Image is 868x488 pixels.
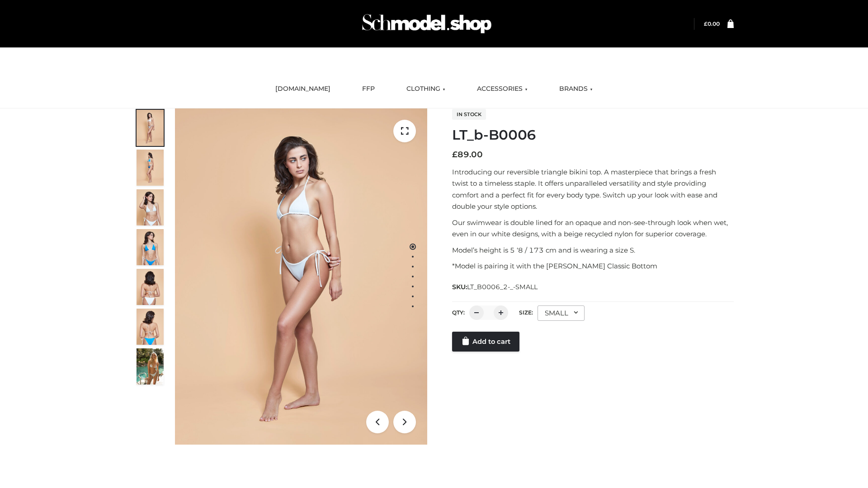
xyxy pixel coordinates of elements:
bdi: 0.00 [704,20,720,27]
p: Our swimwear is double lined for an opaque and non-see-through look when wet, even in our white d... [452,217,734,240]
a: £0.00 [704,20,720,27]
label: QTY: [452,309,465,316]
span: LT_B0006_2-_-SMALL [467,283,538,291]
img: Schmodel Admin 964 [359,6,495,42]
a: [DOMAIN_NAME] [269,79,337,99]
img: ArielClassicBikiniTop_CloudNine_AzureSky_OW114ECO_2-scaled.jpg [137,150,164,186]
span: £ [452,150,458,160]
img: ArielClassicBikiniTop_CloudNine_AzureSky_OW114ECO_1-scaled.jpg [137,110,164,146]
img: ArielClassicBikiniTop_CloudNine_AzureSky_OW114ECO_7-scaled.jpg [137,269,164,305]
span: £ [704,20,708,27]
img: ArielClassicBikiniTop_CloudNine_AzureSky_OW114ECO_1 [175,108,427,445]
a: Add to cart [452,332,519,352]
p: *Model is pairing it with the [PERSON_NAME] Classic Bottom [452,260,734,272]
p: Model’s height is 5 ‘8 / 173 cm and is wearing a size S. [452,244,734,256]
a: CLOTHING [400,79,452,99]
a: BRANDS [552,79,599,99]
span: SKU: [452,282,538,292]
img: ArielClassicBikiniTop_CloudNine_AzureSky_OW114ECO_8-scaled.jpg [137,309,164,345]
img: ArielClassicBikiniTop_CloudNine_AzureSky_OW114ECO_3-scaled.jpg [137,189,164,225]
p: Introducing our reversible triangle bikini top. A masterpiece that brings a fresh twist to a time... [452,166,734,212]
div: SMALL [538,305,585,321]
span: In stock [452,109,486,120]
img: ArielClassicBikiniTop_CloudNine_AzureSky_OW114ECO_4-scaled.jpg [137,229,164,265]
img: Arieltop_CloudNine_AzureSky2.jpg [137,348,164,385]
bdi: 89.00 [452,150,483,160]
label: Size: [519,309,533,316]
h1: LT_b-B0006 [452,127,734,143]
a: FFP [355,79,382,99]
a: ACCESSORIES [470,79,534,99]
